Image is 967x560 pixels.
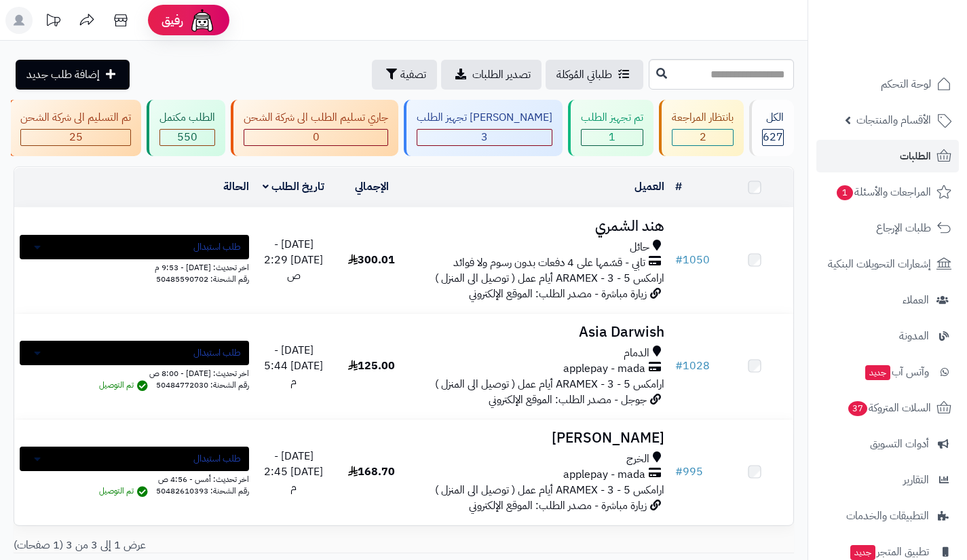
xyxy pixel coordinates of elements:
div: جاري تسليم الطلب الى شركة الشحن [244,110,388,126]
a: بانتظار المراجعة 2 [656,100,746,156]
div: [PERSON_NAME] تجهيز الطلب [417,110,552,126]
span: 3 [481,129,488,145]
a: إشعارات التحويلات البنكية [816,248,959,280]
span: طلب استبدال [193,240,241,254]
a: الطلبات [816,140,959,172]
span: الأقسام والمنتجات [856,111,931,130]
span: السلات المتروكة [847,398,931,417]
span: طلب استبدال [193,452,241,466]
span: # [675,252,683,268]
span: العملاء [903,291,929,310]
span: # [675,358,683,374]
a: أدوات التسويق [816,428,959,460]
span: التقارير [903,470,929,489]
span: جديد [865,365,890,380]
span: 1 [609,129,615,145]
a: #1050 [675,252,710,268]
a: المراجعات والأسئلة1 [816,176,959,208]
div: 0 [244,130,387,145]
span: [DATE] - [DATE] 5:44 م [264,342,323,390]
a: العميل [634,179,664,195]
span: حائل [630,240,649,255]
a: الطلب مكتمل 550 [144,100,228,156]
span: 25 [69,129,83,145]
a: #1028 [675,358,710,374]
span: الخرج [626,451,649,467]
span: 2 [700,129,706,145]
a: تم تجهيز الطلب 1 [565,100,656,156]
a: العملاء [816,284,959,316]
span: 1 [837,185,853,200]
span: [DATE] - [DATE] 2:29 ص [264,236,323,284]
span: تابي - قسّمها على 4 دفعات بدون رسوم ولا فوائد [453,255,645,271]
span: تصدير الطلبات [472,67,531,83]
span: [DATE] - [DATE] 2:45 م [264,448,323,496]
span: ارامكس ARAMEX - 3 - 5 أيام عمل ( توصيل الى المنزل ) [435,376,664,392]
a: #995 [675,464,703,480]
a: تم التسليم الى شركة الشحن 25 [5,100,144,156]
div: 25 [21,130,130,145]
a: وآتس آبجديد [816,356,959,388]
span: المدونة [899,326,929,346]
a: # [675,179,682,195]
div: اخر تحديث: [DATE] - 9:53 م [20,259,249,274]
span: 300.01 [348,252,395,268]
div: 3 [417,130,552,145]
div: اخر تحديث: أمس - 4:56 ص [20,471,249,485]
div: الكل [762,110,784,126]
a: السلات المتروكة37 [816,392,959,424]
span: زيارة مباشرة - مصدر الطلب: الموقع الإلكتروني [469,286,647,302]
a: [PERSON_NAME] تجهيز الطلب 3 [401,100,565,156]
div: تم التسليم الى شركة الشحن [20,110,131,126]
span: رقم الشحنة: 50485590702 [156,273,249,285]
span: زيارة مباشرة - مصدر الطلب: الموقع الإلكتروني [469,498,647,514]
h3: هند الشمري [416,219,664,234]
a: إضافة طلب جديد [16,60,130,90]
span: المراجعات والأسئلة [835,183,931,202]
div: بانتظار المراجعة [672,110,734,126]
span: 550 [177,129,197,145]
span: تم التوصيل [99,485,151,497]
img: logo-2.png [875,37,954,65]
div: 2 [672,130,733,145]
span: # [675,464,683,480]
span: تم التوصيل [99,379,151,391]
div: تم تجهيز الطلب [581,110,643,126]
a: تاريخ الطلب [263,179,324,195]
a: الإجمالي [355,179,389,195]
span: 627 [763,129,783,145]
span: applepay - mada [563,361,645,377]
a: الكل627 [746,100,797,156]
a: الحالة [223,179,249,195]
a: تصدير الطلبات [441,60,542,90]
span: 168.70 [348,464,395,480]
span: applepay - mada [563,467,645,483]
div: عرض 1 إلى 3 من 3 (1 صفحات) [3,538,404,553]
span: رفيق [162,12,183,29]
a: جاري تسليم الطلب الى شركة الشحن 0 [228,100,401,156]
span: جوجل - مصدر الطلب: الموقع الإلكتروني [489,392,647,408]
span: طلباتي المُوكلة [556,67,612,83]
button: تصفية [372,60,437,90]
span: رقم الشحنة: 50482610393 [156,485,249,497]
span: أدوات التسويق [870,434,929,453]
div: الطلب مكتمل [159,110,215,126]
span: طلبات الإرجاع [876,219,931,238]
span: ارامكس ARAMEX - 3 - 5 أيام عمل ( توصيل الى المنزل ) [435,270,664,286]
span: وآتس آب [864,362,929,381]
img: ai-face.png [189,7,216,34]
span: إشعارات التحويلات البنكية [828,255,931,274]
span: 37 [848,401,867,416]
span: جديد [850,545,875,560]
a: طلبات الإرجاع [816,212,959,244]
span: لوحة التحكم [881,75,931,94]
span: ارامكس ARAMEX - 3 - 5 أيام عمل ( توصيل الى المنزل ) [435,482,664,498]
span: التطبيقات والخدمات [846,506,929,525]
a: تحديثات المنصة [36,7,70,37]
span: الدمام [624,346,649,361]
a: التقارير [816,464,959,496]
div: 550 [160,130,214,145]
span: طلب استبدال [193,346,241,360]
span: 125.00 [348,358,395,374]
h3: [PERSON_NAME] [416,430,664,446]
